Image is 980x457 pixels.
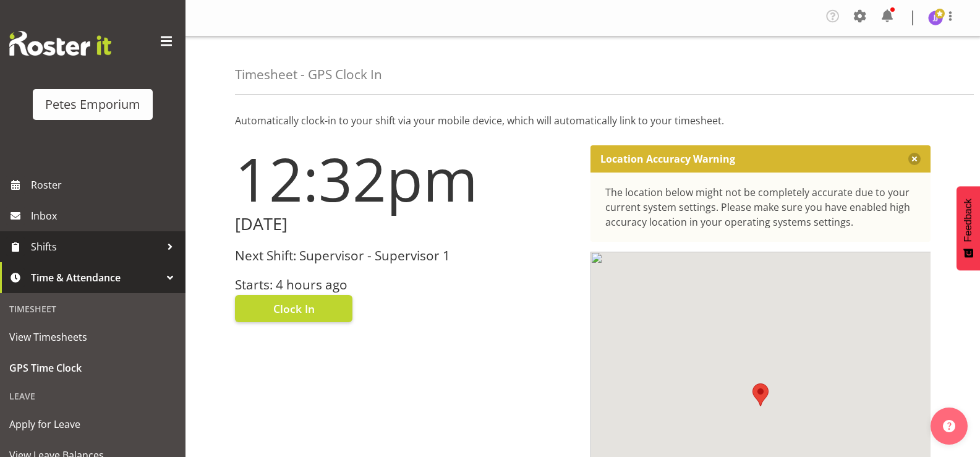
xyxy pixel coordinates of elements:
span: Roster [31,176,179,194]
a: Apply for Leave [3,409,182,440]
span: Shifts [31,237,161,256]
span: GPS Time Clock [9,359,176,377]
a: View Timesheets [3,322,182,352]
span: View Timesheets [9,328,176,346]
span: Apply for Leave [9,415,176,434]
h4: Timesheet - GPS Clock In [235,67,382,82]
h3: Next Shift: Supervisor - Supervisor 1 [235,249,576,263]
span: Clock In [273,301,315,317]
button: Close message [908,153,921,165]
h3: Starts: 4 hours ago [235,278,576,292]
div: The location below might not be completely accurate due to your current system settings. Please m... [605,185,916,229]
div: Leave [3,383,182,409]
img: help-xxl-2.png [943,420,955,432]
p: Automatically clock-in to your shift via your mobile device, which will automatically link to you... [235,113,931,128]
span: Inbox [31,207,179,225]
h2: [DATE] [235,215,576,234]
button: Clock In [235,295,352,322]
div: Petes Emporium [45,95,140,114]
h1: 12:32pm [235,145,576,212]
span: Time & Attendance [31,268,161,287]
button: Feedback - Show survey [957,186,980,270]
a: GPS Time Clock [3,352,182,383]
span: Feedback [963,199,974,242]
div: Timesheet [3,296,182,322]
img: janelle-jonkers702.jpg [928,11,943,25]
p: Location Accuracy Warning [600,153,735,165]
img: Rosterit website logo [9,31,111,56]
